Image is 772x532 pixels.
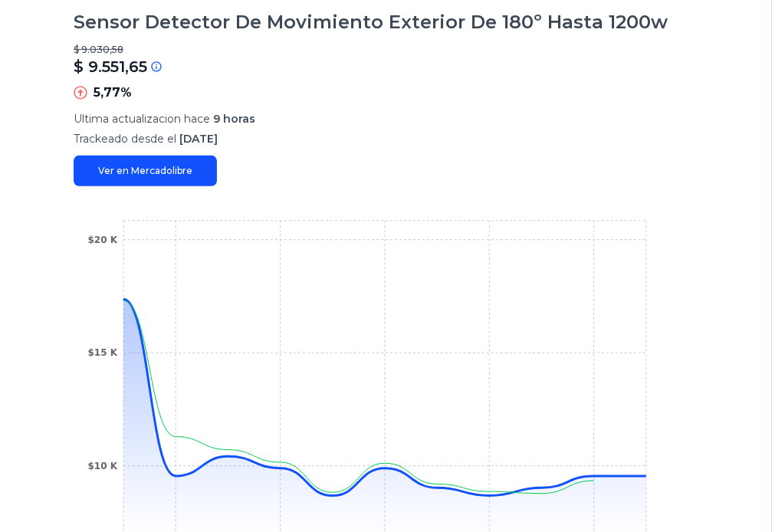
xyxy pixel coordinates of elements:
[74,10,668,34] h1: Sensor Detector De Movimiento Exterior De 180º Hasta 1200w
[74,56,147,77] p: $ 9.551,65
[87,461,117,471] tspan: $10 K
[94,84,132,102] p: 5,77%
[213,112,255,126] span: 9 horas
[87,348,117,359] tspan: $15 K
[87,235,117,245] tspan: $20 K
[74,112,210,126] span: Ultima actualizacion hace
[74,44,698,56] p: $ 9.030,58
[179,132,218,146] span: [DATE]
[74,156,217,186] a: Ver en Mercadolibre
[74,132,176,146] span: Trackeado desde el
